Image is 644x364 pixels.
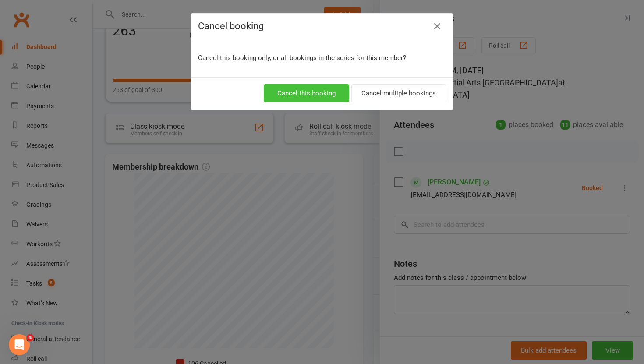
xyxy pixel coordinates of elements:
[264,84,349,102] button: Cancel this booking
[351,84,446,102] button: Cancel multiple bookings
[27,334,34,341] span: 4
[198,21,446,32] h4: Cancel booking
[9,334,30,355] iframe: Intercom live chat
[430,19,444,33] button: Close
[198,53,446,63] p: Cancel this booking only, or all bookings in the series for this member?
